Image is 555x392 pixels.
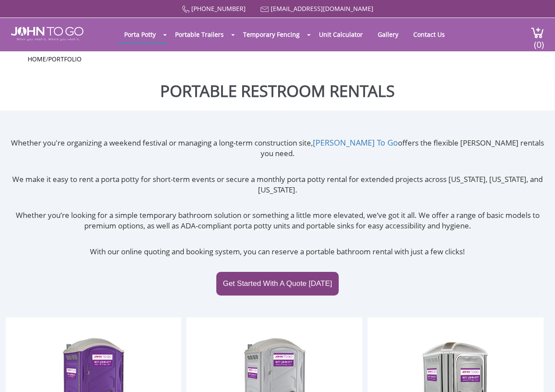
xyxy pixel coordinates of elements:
a: Get Started With A Quote [DATE] [216,272,339,296]
a: Temporary Fencing [236,26,306,43]
img: Call [182,6,190,13]
img: cart a [531,27,544,39]
a: [PHONE_NUMBER] [191,4,246,13]
a: [EMAIL_ADDRESS][DOMAIN_NAME] [271,4,373,13]
a: [PERSON_NAME] To Go [313,137,398,148]
a: Gallery [371,26,405,43]
ul: / [28,55,528,64]
img: JOHN to go [11,27,83,41]
p: Whether you're organizing a weekend festival or managing a long-term construction site, offers th... [6,137,550,159]
img: Mail [261,7,269,12]
p: With our online quoting and booking system, you can reserve a portable bathroom rental with just ... [6,246,550,257]
a: Home [28,55,46,63]
a: Unit Calculator [312,26,369,43]
p: We make it easy to rent a porta potty for short-term events or secure a monthly porta potty renta... [6,174,550,196]
a: Contact Us [407,26,451,43]
p: Whether you’re looking for a simple temporary bathroom solution or something a little more elevat... [6,210,550,232]
a: Porta Potty [118,26,162,43]
a: Portable Trailers [168,26,230,43]
a: Portfolio [48,55,82,63]
span: (0) [534,32,544,50]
